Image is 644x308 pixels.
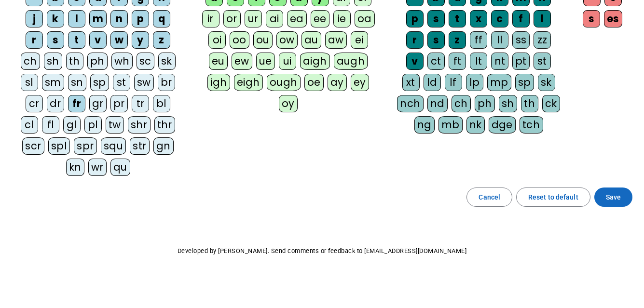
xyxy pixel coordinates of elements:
[68,10,85,27] div: l
[110,95,128,112] div: pr
[89,31,107,49] div: v
[63,116,81,134] div: gl
[402,74,420,91] div: xt
[470,53,487,70] div: lt
[90,74,109,91] div: sp
[325,31,347,49] div: aw
[414,116,435,134] div: ng
[489,116,516,134] div: dge
[300,53,330,70] div: aigh
[47,95,64,112] div: dr
[89,95,107,112] div: gr
[487,74,511,91] div: mp
[21,74,38,91] div: sl
[128,116,151,134] div: shr
[153,95,170,112] div: bl
[22,137,44,155] div: scr
[84,116,102,134] div: pl
[44,53,62,70] div: sh
[534,10,551,27] div: l
[449,10,466,27] div: t
[134,74,154,91] div: sw
[334,53,368,70] div: augh
[8,245,636,257] p: Developed by [PERSON_NAME]. Send comments or feedback to [EMAIL_ADDRESS][DOMAIN_NAME]
[276,31,298,49] div: ow
[542,95,560,112] div: ck
[256,53,275,70] div: ue
[438,116,463,134] div: mb
[266,10,283,27] div: ai
[153,31,170,49] div: z
[355,10,375,27] div: oa
[130,137,150,155] div: str
[427,31,445,49] div: s
[304,74,324,91] div: oe
[66,159,84,176] div: kn
[88,159,107,176] div: wr
[427,95,448,112] div: nd
[113,74,130,91] div: st
[333,10,351,27] div: ie
[87,53,108,70] div: ph
[538,74,555,91] div: sk
[234,74,263,91] div: eigh
[26,10,43,27] div: j
[406,10,424,27] div: p
[470,31,487,49] div: ff
[427,10,445,27] div: s
[208,31,226,49] div: oi
[406,53,424,70] div: v
[397,95,424,112] div: nch
[42,74,64,91] div: sm
[110,159,130,176] div: qu
[132,10,149,27] div: p
[158,53,176,70] div: sk
[520,116,543,134] div: tch
[111,53,133,70] div: wh
[158,74,175,91] div: br
[534,53,551,70] div: st
[47,31,64,49] div: s
[279,95,298,112] div: oy
[311,10,329,27] div: ee
[449,53,466,70] div: ft
[528,191,578,203] span: Reset to default
[583,10,600,27] div: s
[110,10,128,27] div: n
[604,10,622,27] div: es
[106,116,124,134] div: tw
[21,53,40,70] div: ch
[137,53,154,70] div: sc
[475,95,495,112] div: ph
[74,137,97,155] div: spr
[449,31,466,49] div: z
[132,31,149,49] div: y
[21,116,38,134] div: cl
[232,53,252,70] div: ew
[68,74,86,91] div: sn
[267,74,301,91] div: ough
[466,116,485,134] div: nk
[406,31,424,49] div: r
[516,187,590,207] button: Reset to default
[207,74,230,91] div: igh
[512,53,530,70] div: pt
[491,10,508,27] div: c
[153,137,174,155] div: gn
[594,187,632,207] button: Save
[470,10,487,27] div: x
[606,191,621,203] span: Save
[68,95,85,112] div: fr
[287,10,307,27] div: ea
[512,10,530,27] div: f
[101,137,126,155] div: squ
[521,95,538,112] div: th
[466,187,512,207] button: Cancel
[66,53,83,70] div: th
[89,10,107,27] div: m
[452,95,471,112] div: ch
[154,116,176,134] div: thr
[110,31,128,49] div: w
[512,31,530,49] div: ss
[427,53,445,70] div: ct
